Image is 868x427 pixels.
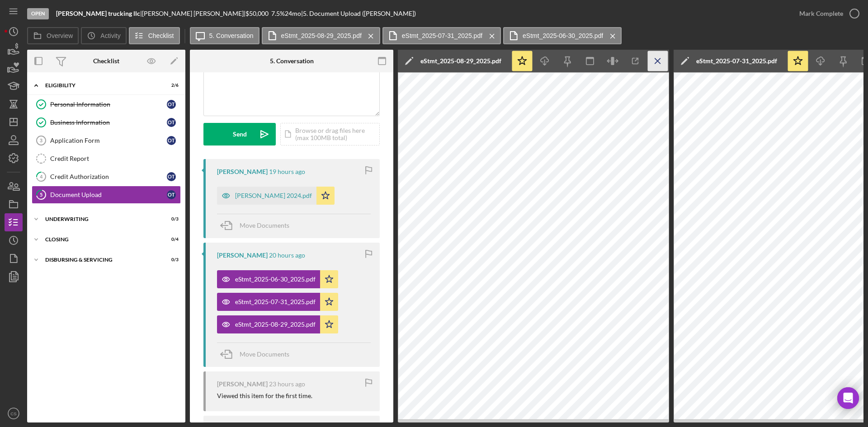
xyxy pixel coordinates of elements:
[217,214,298,237] button: Move Documents
[790,5,863,23] button: Mark Complete
[56,10,142,17] div: |
[235,321,316,328] div: eStmt_2025-08-29_2025.pdf
[162,83,179,88] div: 2 / 6
[301,10,416,17] div: | 5. Document Upload ([PERSON_NAME])
[402,32,482,39] label: eStmt_2025-07-31_2025.pdf
[270,57,314,65] div: 5. Conversation
[235,276,316,283] div: eStmt_2025-06-30_2025.pdf
[235,298,316,305] div: eStmt_2025-07-31_2025.pdf
[167,172,176,181] div: o t
[5,404,23,422] button: CS
[27,8,49,19] div: Open
[40,174,43,179] tspan: 4
[32,95,181,113] a: Personal Informationot
[32,150,181,168] a: Credit Report
[233,123,247,145] div: Send
[523,32,603,39] label: eStmt_2025-06-30_2025.pdf
[240,221,289,229] span: Move Documents
[269,252,305,259] time: 2025-09-04 22:04
[217,380,268,388] div: [PERSON_NAME]
[799,5,843,23] div: Mark Complete
[209,32,254,39] label: 5. Conversation
[50,137,167,144] div: Application Form
[217,168,268,175] div: [PERSON_NAME]
[45,83,156,88] div: Eligibility
[81,27,126,44] button: Activity
[100,32,120,39] label: Activity
[382,27,501,44] button: eStmt_2025-07-31_2025.pdf
[162,237,179,242] div: 0 / 4
[129,27,180,44] button: Checklist
[45,216,156,222] div: Underwriting
[217,293,338,311] button: eStmt_2025-07-31_2025.pdf
[47,32,73,39] label: Overview
[503,27,622,44] button: eStmt_2025-06-30_2025.pdf
[269,380,305,388] time: 2025-09-04 19:41
[50,119,167,126] div: Business Information
[240,350,289,358] span: Move Documents
[167,136,176,145] div: o t
[10,411,16,416] text: CS
[217,315,338,333] button: eStmt_2025-08-29_2025.pdf
[32,131,181,150] a: 3Application Formot
[50,155,180,162] div: Credit Report
[203,123,276,145] button: Send
[190,27,259,44] button: 5. Conversation
[167,100,176,109] div: o t
[696,57,777,65] div: eStmt_2025-07-31_2025.pdf
[269,168,305,175] time: 2025-09-04 22:46
[285,10,301,17] div: 24 mo
[262,27,380,44] button: eStmt_2025-08-29_2025.pdf
[217,343,298,366] button: Move Documents
[93,57,119,65] div: Checklist
[281,32,362,39] label: eStmt_2025-08-29_2025.pdf
[162,216,179,222] div: 0 / 3
[50,101,167,108] div: Personal Information
[420,57,501,65] div: eStmt_2025-08-29_2025.pdf
[45,237,156,242] div: Closing
[142,10,245,17] div: [PERSON_NAME] [PERSON_NAME] |
[217,252,268,259] div: [PERSON_NAME]
[27,27,79,44] button: Overview
[235,192,312,199] div: [PERSON_NAME] 2024.pdf
[167,190,176,199] div: o t
[217,392,312,399] div: Viewed this item for the first time.
[245,9,269,17] span: $50,000
[32,186,181,204] a: 5Document Uploadot
[45,257,156,263] div: Disbursing & Servicing
[32,113,181,131] a: Business Informationot
[217,270,338,288] button: eStmt_2025-06-30_2025.pdf
[162,257,179,263] div: 0 / 3
[32,168,181,186] a: 4Credit Authorizationot
[40,138,42,143] tspan: 3
[50,191,167,198] div: Document Upload
[217,187,335,205] button: [PERSON_NAME] 2024.pdf
[50,173,167,180] div: Credit Authorization
[167,118,176,127] div: o t
[271,10,285,17] div: 7.5 %
[148,32,174,39] label: Checklist
[56,9,140,17] b: [PERSON_NAME] trucking llc
[837,387,859,409] div: Open Intercom Messenger
[40,192,42,197] tspan: 5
